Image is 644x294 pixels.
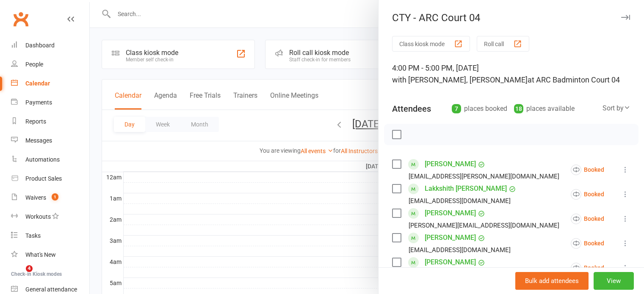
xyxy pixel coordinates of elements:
div: Tasks [25,232,41,239]
div: [PERSON_NAME][EMAIL_ADDRESS][DOMAIN_NAME] [409,220,559,231]
div: Reports [25,118,46,125]
div: People [25,61,43,68]
a: [PERSON_NAME] [425,206,476,220]
div: What's New [25,251,56,258]
div: Product Sales [25,175,62,182]
div: Booked [571,238,604,249]
a: [PERSON_NAME] [425,256,476,269]
div: Booked [571,189,604,200]
a: Dashboard [11,36,89,55]
a: Lakkshith [PERSON_NAME] [425,182,507,195]
div: places booked [452,103,507,115]
div: 4:00 PM - 5:00 PM, [DATE] [392,62,630,86]
a: Calendar [11,74,89,93]
div: places available [514,103,575,115]
span: 4 [26,265,33,272]
div: [EMAIL_ADDRESS][DOMAIN_NAME] [409,245,511,256]
div: CTY - ARC Court 04 [379,12,644,24]
div: 7 [452,104,461,113]
button: Bulk add attendees [515,272,589,290]
iframe: Intercom live chat [8,265,29,286]
a: Waivers 1 [11,188,89,207]
button: View [594,272,634,290]
a: What's New [11,245,89,264]
div: Waivers [25,194,46,201]
div: Booked [571,214,604,224]
span: 1 [52,193,58,201]
div: Automations [25,156,60,163]
a: Clubworx [10,8,31,30]
div: [EMAIL_ADDRESS][DOMAIN_NAME] [409,195,511,206]
button: Class kiosk mode [392,36,470,52]
div: Dashboard [25,42,55,49]
a: Product Sales [11,169,89,188]
a: [PERSON_NAME] [425,157,476,171]
div: Booked [571,165,604,175]
div: General attendance [25,286,77,293]
div: Booked [571,263,604,273]
div: Sort by [603,103,630,114]
span: with [PERSON_NAME], [PERSON_NAME] [392,75,528,84]
a: Workouts [11,207,89,226]
a: Payments [11,93,89,112]
div: Workouts [25,213,51,220]
button: Roll call [477,36,529,52]
a: Messages [11,131,89,150]
div: Messages [25,137,52,144]
a: People [11,55,89,74]
div: [EMAIL_ADDRESS][PERSON_NAME][DOMAIN_NAME] [409,171,559,182]
div: 18 [514,104,523,113]
a: Tasks [11,226,89,245]
div: Calendar [25,80,50,87]
a: [PERSON_NAME] [425,231,476,245]
a: Reports [11,112,89,131]
a: Automations [11,150,89,169]
span: at ARC Badminton Court 04 [528,75,620,84]
div: Payments [25,99,52,106]
div: Attendees [392,103,431,115]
